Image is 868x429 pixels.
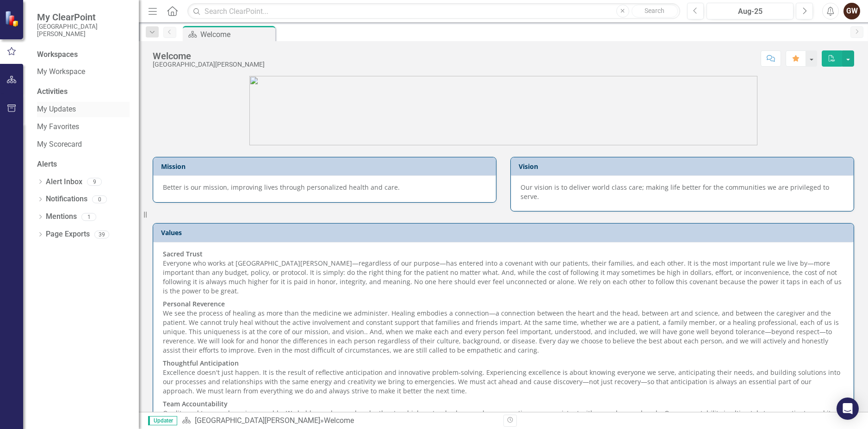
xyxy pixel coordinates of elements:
a: [GEOGRAPHIC_DATA][PERSON_NAME] [195,416,320,425]
div: 39 [94,230,109,238]
button: Search [632,5,678,18]
p: We see the process of healing as more than the medicine we administer. Healing embodies a connect... [163,298,844,357]
a: My Updates [37,104,130,115]
a: Notifications [46,194,87,205]
a: Alert Inbox [46,177,82,187]
button: GW [843,3,860,19]
div: Aug-25 [710,6,790,17]
div: 0 [92,195,107,203]
a: My Workspace [37,67,130,77]
h3: Mission [161,163,491,170]
span: Search [645,7,664,14]
img: SJRMC%20new%20logo%203.jpg [249,76,757,145]
span: Updater [148,416,177,425]
div: [GEOGRAPHIC_DATA][PERSON_NAME] [153,61,265,68]
p: Better is our mission, improving lives through personalized health and care. [163,183,486,192]
div: Workspaces [37,50,78,60]
small: [GEOGRAPHIC_DATA][PERSON_NAME] [37,23,130,38]
img: ClearPoint Strategy [5,11,21,27]
div: 9 [87,178,102,186]
div: Welcome [200,29,273,40]
h3: Values [161,229,849,236]
a: Page Exports [46,229,90,240]
div: 1 [81,213,96,221]
div: Activities [37,87,130,97]
strong: Team Accountability [163,399,228,408]
a: My Favorites [37,122,130,132]
strong: Thoughtful Anticipation [163,359,239,367]
input: Search ClearPoint... [187,3,680,19]
a: My Scorecard [37,139,130,150]
div: Alerts [37,159,130,170]
div: Welcome [324,416,354,425]
strong: Personal Reverence [163,299,225,308]
button: Aug-25 [707,3,794,19]
div: » [182,416,496,426]
div: Welcome [153,51,265,61]
p: Excellence doesn't just happen. It is the result of reflective anticipation and innovative proble... [163,357,844,398]
strong: Sacred Trust [163,249,203,258]
h3: Vision [519,163,849,170]
span: My ClearPoint [37,12,130,23]
p: Our vision is to deliver world class care; making life better for the communities we are privileg... [521,183,844,201]
div: Open Intercom Messenger [837,398,859,420]
p: Everyone who works at [GEOGRAPHIC_DATA][PERSON_NAME]—regardless of our purpose—has entered into a... [163,249,844,298]
a: Mentions [46,211,77,222]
